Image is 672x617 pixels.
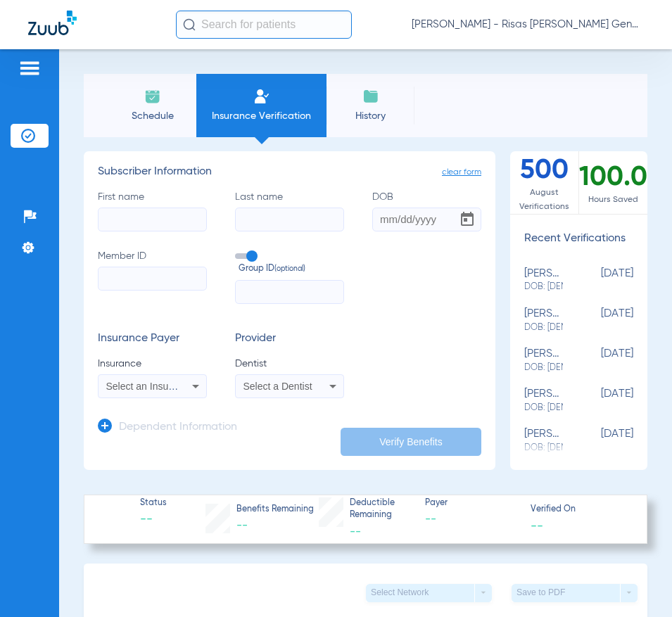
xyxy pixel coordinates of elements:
span: History [337,109,404,123]
input: Member ID [98,267,207,291]
span: DOB: [DEMOGRAPHIC_DATA] [524,281,563,293]
h3: Subscriber Information [98,165,481,179]
img: Zuub Logo [28,11,77,35]
span: Verified On [531,504,624,516]
label: Member ID [98,249,207,304]
span: Select an Insurance [106,381,194,392]
span: -- [531,518,543,533]
input: DOBOpen calendar [372,208,481,231]
span: August Verifications [510,186,578,214]
label: Last name [235,190,344,231]
h3: Recent Verifications [510,232,647,246]
span: Schedule [119,109,186,123]
span: Dentist [235,357,344,371]
iframe: Chat Widget [602,549,672,617]
span: DOB: [DEMOGRAPHIC_DATA] [524,402,563,414]
div: [PERSON_NAME] [PERSON_NAME] [524,428,563,454]
span: Insurance Verification [207,109,316,123]
span: Insurance [98,357,207,371]
img: Schedule [144,88,161,105]
span: DOB: [DEMOGRAPHIC_DATA] [524,322,563,334]
div: [PERSON_NAME] [524,267,563,293]
span: Hours Saved [579,193,648,207]
input: Last name [235,208,344,231]
span: [DATE] [563,428,633,454]
span: Deductible Remaining [350,497,412,522]
input: First name [98,208,207,231]
span: Payer [425,497,519,510]
span: Benefits Remaining [236,504,314,516]
h3: Dependent Information [119,421,237,435]
img: Manual Insurance Verification [253,88,270,105]
span: Select a Dentist [243,381,312,392]
span: DOB: [DEMOGRAPHIC_DATA] [524,362,563,374]
div: [PERSON_NAME] [524,307,563,333]
input: Search for patients [176,11,352,39]
span: Group ID [239,263,344,276]
img: Search Icon [183,18,196,31]
span: Status [140,497,167,510]
span: [DATE] [563,307,633,333]
img: hamburger-icon [18,60,41,77]
span: [DATE] [563,348,633,374]
span: [DATE] [563,267,633,293]
h3: Provider [235,332,344,346]
span: -- [350,526,361,538]
div: 100.0 [579,151,648,214]
span: clear form [442,165,481,179]
img: History [362,88,379,105]
span: [DATE] [563,388,633,414]
label: DOB [372,190,481,231]
span: -- [425,511,519,528]
h3: Insurance Payer [98,332,207,346]
div: 500 [510,151,579,214]
label: First name [98,190,207,231]
span: -- [236,520,248,531]
button: Open calendar [453,205,481,234]
span: -- [140,511,167,528]
div: [PERSON_NAME] [524,388,563,414]
button: Verify Benefits [341,428,481,456]
div: [PERSON_NAME] [524,348,563,374]
span: [PERSON_NAME] - Risas [PERSON_NAME] General [412,18,644,32]
small: (optional) [274,263,305,276]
